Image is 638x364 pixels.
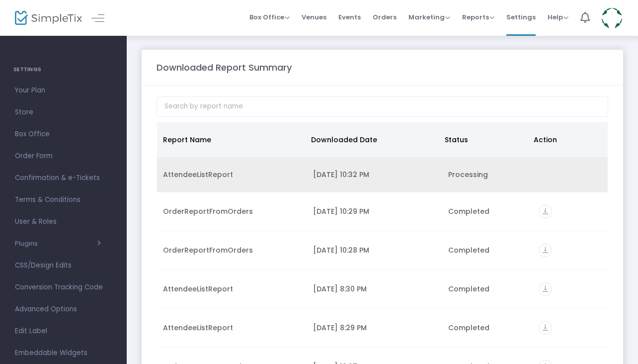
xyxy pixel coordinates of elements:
div: Completed [448,284,526,294]
div: 9/18/2025 8:30 PM [313,284,436,294]
div: AttendeeListReport [163,284,301,294]
i: vertical_align_bottom [539,282,552,296]
span: Terms & Conditions [15,193,112,206]
m-panel-title: Downloaded Report Summary [157,61,292,74]
div: 9/19/2025 10:32 PM [313,170,436,180]
button: Plugins [15,240,101,248]
span: Orders [373,4,397,30]
div: OrderReportFromOrders [163,206,301,216]
div: Completed [448,206,526,216]
span: CSS/Design Edits [15,259,112,272]
span: Reports [462,12,494,22]
i: vertical_align_bottom [539,205,552,218]
th: Action [528,122,602,157]
div: Processing [448,170,526,180]
span: Edit Label [15,325,112,338]
span: Conversion Tracking Code [15,281,112,294]
div: Completed [448,323,526,333]
a: vertical_align_bottom [539,247,552,257]
span: Advanced Options [15,303,112,316]
div: 9/19/2025 10:28 PM [313,245,436,255]
a: vertical_align_bottom [539,324,552,334]
span: Venues [302,4,326,30]
span: Settings [506,4,536,30]
div: 9/19/2025 10:29 PM [313,206,436,216]
th: Status [439,122,528,157]
div: https://go.SimpleTix.com/8mpqg [539,321,602,335]
span: User & Roles [15,215,112,228]
span: Confirmation & e-Tickets [15,172,112,184]
div: OrderReportFromOrders [163,245,301,255]
i: vertical_align_bottom [539,321,552,335]
div: https://go.SimpleTix.com/jkylw [539,244,602,257]
th: Report Name [157,122,305,157]
a: vertical_align_bottom [539,208,552,218]
div: 9/18/2025 8:29 PM [313,323,436,333]
input: Search by report name [157,96,608,117]
span: Order Form [15,150,112,163]
th: Downloaded Date [305,122,439,157]
span: Box Office [15,128,112,141]
div: AttendeeListReport [163,323,301,333]
span: Events [338,4,361,30]
div: Completed [448,245,526,255]
span: Embeddable Widgets [15,347,112,360]
span: Your Plan [15,84,112,97]
div: AttendeeListReport [163,170,301,180]
h4: SETTINGS [13,60,113,80]
span: Help [548,12,568,22]
div: https://go.SimpleTix.com/18iwr [539,205,602,218]
a: vertical_align_bottom [539,285,552,295]
div: https://go.SimpleTix.com/67vzd [539,282,602,296]
span: Box Office [249,12,290,22]
span: Store [15,106,112,119]
i: vertical_align_bottom [539,244,552,257]
span: Marketing [408,12,450,22]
